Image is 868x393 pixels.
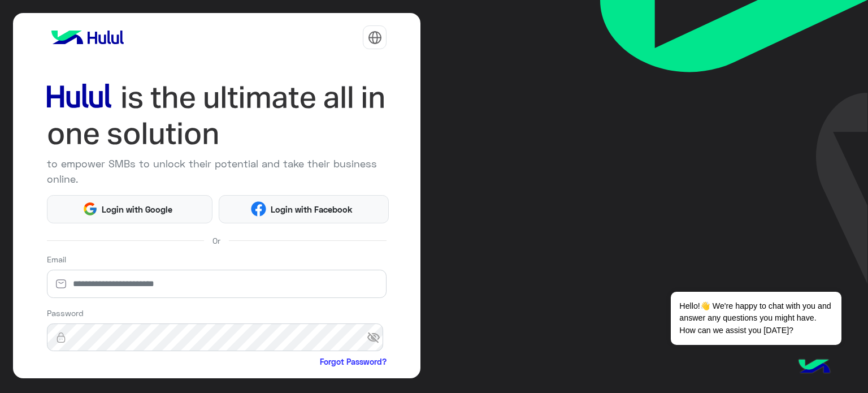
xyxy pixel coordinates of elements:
[320,356,387,368] a: Forgot Password?
[47,278,75,290] img: email
[47,253,66,265] label: Email
[251,201,266,217] img: Facebook
[47,79,387,152] img: hululLoginTitle_EN.svg
[266,203,357,216] span: Login with Facebook
[219,195,389,223] button: Login with Facebook
[83,201,98,217] img: Google
[47,156,387,187] p: to empower SMBs to unlock their potential and take their business online.
[368,31,382,45] img: tab
[671,292,841,345] span: Hello!👋 We're happy to chat with you and answer any questions you might have. How can we assist y...
[98,203,177,216] span: Login with Google
[795,348,834,387] img: hulul-logo.png
[212,235,220,247] span: Or
[47,332,75,343] img: lock
[47,26,128,49] img: logo
[47,307,84,319] label: Password
[47,195,212,223] button: Login with Google
[367,327,387,348] span: visibility_off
